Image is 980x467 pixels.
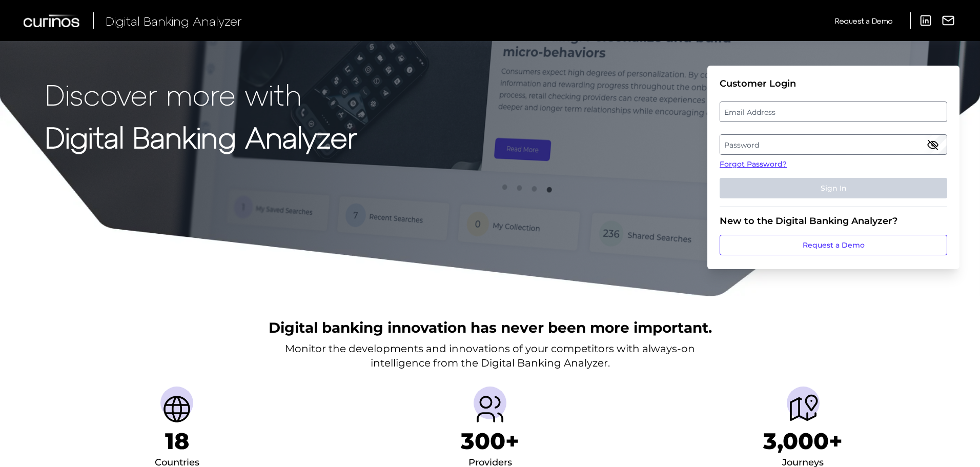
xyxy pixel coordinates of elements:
img: Curinos [24,14,81,27]
a: Forgot Password? [720,159,947,170]
h1: 18 [165,428,189,455]
img: Countries [160,393,193,425]
img: Providers [474,393,506,425]
label: Email Address [720,103,946,121]
strong: Digital Banking Analyzer [45,119,357,154]
div: New to the Digital Banking Analyzer? [720,215,947,227]
span: Request a Demo [835,16,892,25]
img: Journeys [787,393,820,425]
a: Request a Demo [720,235,947,255]
button: Sign In [720,178,947,198]
p: Discover more with [45,78,357,110]
h1: 3,000+ [763,428,843,455]
span: Digital Banking Analyzer [106,13,242,28]
div: Customer Login [720,78,947,89]
h2: Digital banking innovation has never been more important. [269,318,712,337]
a: Request a Demo [835,12,892,29]
label: Password [720,135,946,154]
p: Monitor the developments and innovations of your competitors with always-on intelligence from the... [285,341,695,370]
h1: 300+ [461,428,519,455]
